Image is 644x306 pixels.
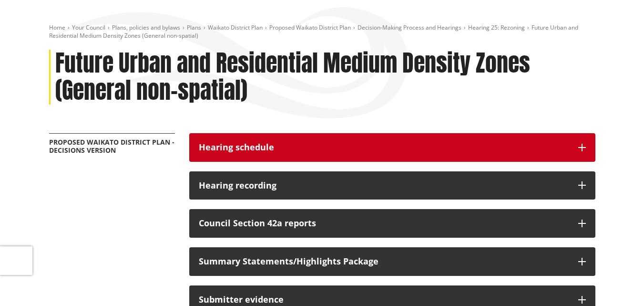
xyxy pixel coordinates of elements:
[468,23,525,32] a: Hearing 25: Rezoning
[49,23,65,32] a: Home
[199,219,569,228] h3: Council Section 42a reports
[199,143,569,152] h3: Hearing schedule
[55,50,595,105] h1: Future Urban and Residential Medium Density Zones (General non-spatial)
[189,133,595,162] button: Hearing schedule
[600,266,634,300] iframe: Messenger Launcher
[49,137,174,155] a: Proposed Waikato District Plan - Decisions Version
[269,23,351,32] a: Proposed Waikato District Plan
[199,257,569,266] div: Summary Statements/Highlights Package
[208,23,263,32] a: Waikato District Plan
[189,247,595,276] button: Summary Statements/Highlights Package
[358,23,461,32] a: Decision-Making Process and Hearings
[49,23,578,40] span: Future Urban and Residential Medium Density Zones (General non-spatial)
[112,23,180,32] a: Plans, policies and bylaws
[199,181,569,190] div: Hearing recording
[189,171,595,200] button: Hearing recording
[199,295,569,305] h3: Submitter evidence
[189,209,595,238] button: Council Section 42a reports
[49,24,595,40] nav: breadcrumb
[187,23,201,32] a: Plans
[72,23,105,32] a: Your Council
